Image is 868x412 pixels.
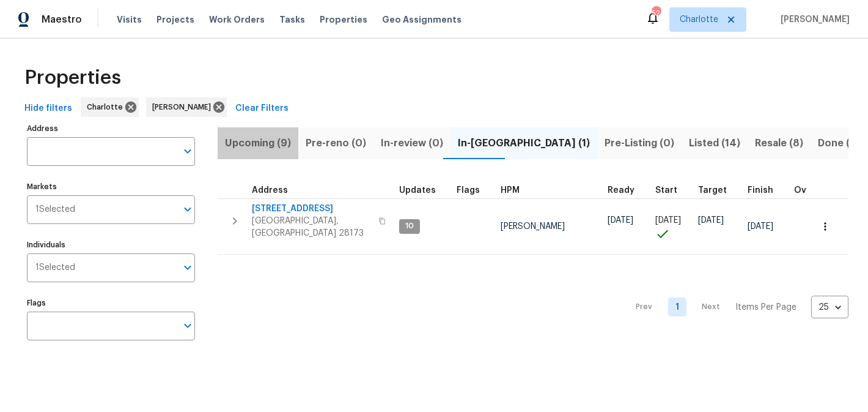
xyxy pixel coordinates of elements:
[42,13,82,26] span: Maestro
[624,262,848,352] nav: Pagination Navigation
[179,143,196,160] button: Open
[698,216,724,225] span: [DATE]
[501,222,565,231] span: [PERSON_NAME]
[27,241,195,249] label: Individuals
[605,135,674,152] span: Pre-Listing (0)
[179,201,196,218] button: Open
[279,15,305,24] span: Tasks
[655,186,688,195] div: Actual renovation start date
[668,298,686,316] a: Goto page 1
[748,186,773,195] span: Finish
[650,198,693,255] td: Project started on time
[152,101,216,113] span: [PERSON_NAME]
[698,186,738,195] div: Target renovation project end date
[117,13,142,26] span: Visits
[698,186,727,195] span: Target
[382,13,462,26] span: Geo Assignments
[501,186,520,195] span: HPM
[608,216,633,225] span: [DATE]
[655,186,677,195] span: Start
[35,263,75,273] span: 1 Selected
[608,186,634,195] span: Ready
[735,301,796,313] p: Items Per Page
[689,135,740,152] span: Listed (14)
[87,101,128,113] span: Charlotte
[608,186,645,195] div: Earliest renovation start date (first business day after COE or Checkout)
[24,101,72,116] span: Hide filters
[252,186,288,195] span: Address
[27,125,195,132] label: Address
[381,135,443,152] span: In-review (0)
[811,291,848,323] div: 25
[27,299,195,307] label: Flags
[27,183,195,190] label: Markets
[794,186,826,195] span: Overall
[156,13,194,26] span: Projects
[680,13,718,26] span: Charlotte
[320,13,367,26] span: Properties
[179,317,196,334] button: Open
[24,72,121,84] span: Properties
[748,186,784,195] div: Projected renovation finish date
[457,186,480,195] span: Flags
[794,186,837,195] div: Days past target finish date
[655,216,681,225] span: [DATE]
[146,97,227,117] div: [PERSON_NAME]
[81,97,139,117] div: Charlotte
[458,135,590,152] span: In-[GEOGRAPHIC_DATA] (1)
[252,215,371,239] span: [GEOGRAPHIC_DATA], [GEOGRAPHIC_DATA] 28173
[225,135,291,152] span: Upcoming (9)
[179,259,196,276] button: Open
[20,97,77,120] button: Hide filters
[755,135,803,152] span: Resale (8)
[235,101,289,116] span: Clear Filters
[252,203,371,215] span: [STREET_ADDRESS]
[230,97,293,120] button: Clear Filters
[748,222,773,231] span: [DATE]
[652,7,660,20] div: 52
[306,135,366,152] span: Pre-reno (0)
[400,221,419,231] span: 10
[399,186,436,195] span: Updates
[35,204,75,215] span: 1 Selected
[209,13,265,26] span: Work Orders
[776,13,850,26] span: [PERSON_NAME]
